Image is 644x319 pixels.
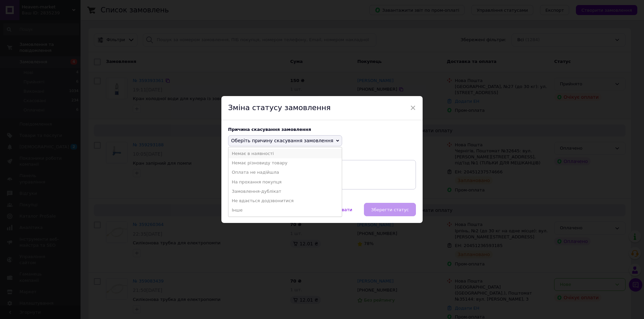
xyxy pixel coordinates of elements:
[221,96,423,120] div: Зміна статусу замовлення
[228,127,416,132] div: Причина скасування замовлення
[228,196,342,206] li: Не вдається додзвонитися
[228,149,342,158] li: Немає в наявності
[228,158,342,168] li: Немає різновиду товару
[228,168,342,177] li: Оплата не надійшла
[228,187,342,196] li: Замовлення-дублікат
[410,102,416,113] span: ×
[231,138,333,143] span: Оберіть причину скасування замовлення
[228,206,342,215] li: Інше
[228,177,342,187] li: На прохання покупця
